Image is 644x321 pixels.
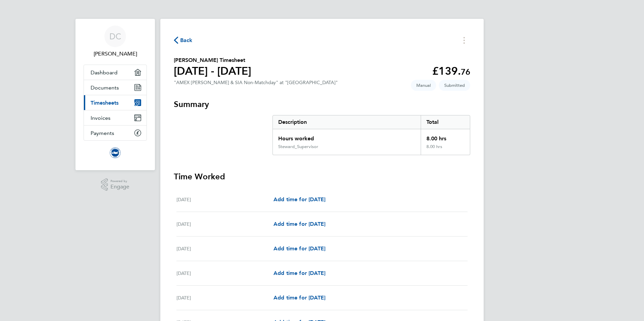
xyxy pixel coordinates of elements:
[273,294,325,301] span: Add time for [DATE]
[421,144,470,155] div: 8.00 hrs
[110,147,121,158] img: brightonandhovealbion-logo-retina.png
[432,65,470,77] app-decimal: £139.
[109,32,121,41] span: DC
[174,36,193,44] button: Back
[174,171,470,182] h3: Time Worked
[272,115,470,155] div: Summary
[439,80,470,91] span: This timesheet is Submitted.
[273,269,325,277] a: Add time for [DATE]
[91,84,119,91] span: Documents
[174,80,338,85] div: "AMEX [PERSON_NAME] & SIA Non-Matchday" at "[GEOGRAPHIC_DATA]"
[110,184,129,190] span: Engage
[84,110,147,125] a: Invoices
[110,178,129,184] span: Powered by
[458,35,470,45] button: Timesheets Menu
[91,100,119,106] span: Timesheets
[101,178,130,191] a: Powered byEngage
[273,195,325,204] a: Add time for [DATE]
[273,220,325,228] a: Add time for [DATE]
[176,220,273,228] div: [DATE]
[273,294,325,302] a: Add time for [DATE]
[273,129,421,144] div: Hours worked
[273,115,421,129] div: Description
[84,80,147,95] a: Documents
[84,65,147,80] a: Dashboard
[273,221,325,227] span: Add time for [DATE]
[273,270,325,276] span: Add time for [DATE]
[84,50,147,58] span: Darren Cross
[91,130,114,136] span: Payments
[84,95,147,110] a: Timesheets
[174,56,251,64] h2: [PERSON_NAME] Timesheet
[84,147,147,158] a: Go to home page
[91,115,110,121] span: Invoices
[461,67,470,77] span: 76
[176,269,273,277] div: [DATE]
[411,80,436,91] span: This timesheet was manually created.
[421,115,470,129] div: Total
[176,245,273,253] div: [DATE]
[176,195,273,204] div: [DATE]
[273,245,325,253] a: Add time for [DATE]
[421,129,470,144] div: 8.00 hrs
[174,99,470,110] h3: Summary
[174,64,251,78] h1: [DATE] - [DATE]
[91,69,118,76] span: Dashboard
[273,196,325,203] span: Add time for [DATE]
[84,26,147,58] a: DC[PERSON_NAME]
[180,36,193,44] span: Back
[75,19,155,170] nav: Main navigation
[278,144,318,149] div: Steward_Supervisor
[176,294,273,302] div: [DATE]
[273,245,325,252] span: Add time for [DATE]
[84,126,147,140] a: Payments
